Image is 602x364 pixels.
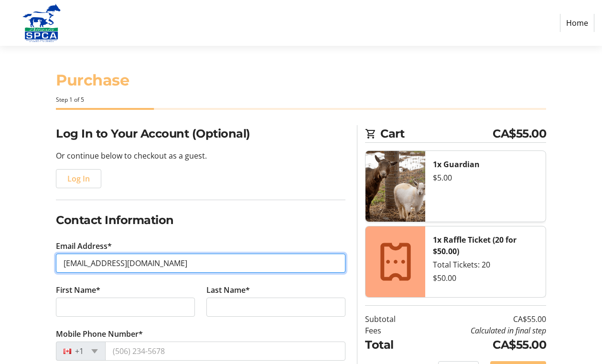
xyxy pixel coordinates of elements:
[433,272,538,284] div: $50.00
[105,342,345,361] input: (506) 234-5678
[365,336,417,353] td: Total
[365,325,417,336] td: Fees
[56,150,345,161] p: Or continue below to checkout as a guest.
[56,240,112,252] label: Email Address*
[417,325,546,336] td: Calculated in final step
[365,313,417,325] td: Subtotal
[8,4,75,42] img: Alberta SPCA's Logo
[56,69,546,92] h1: Purchase
[56,96,546,104] div: Step 1 of 5
[365,151,425,222] img: Guardian
[433,235,516,257] strong: 1x Raffle Ticket (20 for $50.00)
[56,169,101,188] button: Log In
[433,259,538,270] div: Total Tickets: 20
[380,125,493,142] span: Cart
[493,125,546,142] span: CA$55.00
[56,284,100,296] label: First Name*
[433,159,480,170] strong: 1x Guardian
[56,328,143,340] label: Mobile Phone Number*
[67,173,90,184] span: Log In
[433,172,538,183] div: $5.00
[417,313,546,325] td: CA$55.00
[417,336,546,353] td: CA$55.00
[56,125,345,142] h2: Log In to Your Account (Optional)
[56,212,345,229] h2: Contact Information
[560,14,594,32] a: Home
[206,284,250,296] label: Last Name*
